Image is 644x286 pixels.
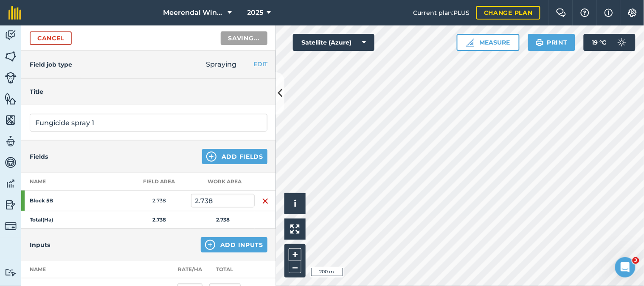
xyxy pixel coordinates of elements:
img: svg+xml;base64,PD94bWwgdmVyc2lvbj0iMS4wIiBlbmNvZGluZz0idXRmLTgiPz4KPCEtLSBHZW5lcmF0b3I6IEFkb2JlIE... [5,177,17,190]
img: svg+xml;base64,PHN2ZyB4bWxucz0iaHR0cDovL3d3dy53My5vcmcvMjAwMC9zdmciIHdpZHRoPSI1NiIgaGVpZ2h0PSI2MC... [5,93,17,105]
img: Ruler icon [466,38,475,47]
span: 19 ° C [592,34,607,51]
span: Spraying [206,60,236,68]
img: svg+xml;base64,PD94bWwgdmVyc2lvbj0iMS4wIiBlbmNvZGluZz0idXRmLTgiPz4KPCEtLSBHZW5lcmF0b3I6IEFkb2JlIE... [613,34,630,51]
span: i [294,198,296,209]
img: svg+xml;base64,PD94bWwgdmVyc2lvbj0iMS4wIiBlbmNvZGluZz0idXRmLTgiPz4KPCEtLSBHZW5lcmF0b3I6IEFkb2JlIE... [5,269,17,277]
button: EDIT [253,59,267,69]
button: Add Inputs [201,237,267,252]
img: svg+xml;base64,PHN2ZyB4bWxucz0iaHR0cDovL3d3dy53My5vcmcvMjAwMC9zdmciIHdpZHRoPSIxNyIgaGVpZ2h0PSIxNy... [605,8,613,18]
span: 3 [633,257,639,264]
span: Current plan : PLUS [413,8,470,17]
img: svg+xml;base64,PHN2ZyB4bWxucz0iaHR0cDovL3d3dy53My5vcmcvMjAwMC9zdmciIHdpZHRoPSIxNiIgaGVpZ2h0PSIyNC... [262,196,269,206]
button: Print [528,34,576,51]
button: Measure [457,34,520,51]
button: Add Fields [202,149,267,164]
h4: Inputs [30,240,50,250]
img: svg+xml;base64,PHN2ZyB4bWxucz0iaHR0cDovL3d3dy53My5vcmcvMjAwMC9zdmciIHdpZHRoPSIxNCIgaGVpZ2h0PSIyNC... [205,240,215,250]
img: A cog icon [627,8,638,17]
td: 2.738 [127,191,191,211]
strong: 2.738 [152,216,166,223]
button: Satellite (Azure) [293,34,374,51]
img: svg+xml;base64,PD94bWwgdmVyc2lvbj0iMS4wIiBlbmNvZGluZz0idXRmLTgiPz4KPCEtLSBHZW5lcmF0b3I6IEFkb2JlIE... [5,135,17,148]
h4: Fields [30,152,48,161]
img: svg+xml;base64,PD94bWwgdmVyc2lvbj0iMS4wIiBlbmNvZGluZz0idXRmLTgiPz4KPCEtLSBHZW5lcmF0b3I6IEFkb2JlIE... [5,199,17,211]
img: svg+xml;base64,PHN2ZyB4bWxucz0iaHR0cDovL3d3dy53My5vcmcvMjAwMC9zdmciIHdpZHRoPSI1NiIgaGVpZ2h0PSI2MC... [5,50,17,63]
th: Work area [191,173,255,191]
img: svg+xml;base64,PD94bWwgdmVyc2lvbj0iMS4wIiBlbmNvZGluZz0idXRmLTgiPz4KPCEtLSBHZW5lcmF0b3I6IEFkb2JlIE... [5,72,17,84]
a: Change plan [476,6,540,20]
th: Field Area [127,173,191,191]
img: svg+xml;base64,PHN2ZyB4bWxucz0iaHR0cDovL3d3dy53My5vcmcvMjAwMC9zdmciIHdpZHRoPSIxNCIgaGVpZ2h0PSIyNC... [206,151,217,162]
strong: 2.738 [216,216,230,223]
iframe: Intercom live chat [615,257,636,278]
button: 19 °C [584,34,636,51]
img: Four arrows, one pointing top left, one top right, one bottom right and the last bottom left [290,224,300,234]
h4: Title [30,87,267,96]
img: svg+xml;base64,PD94bWwgdmVyc2lvbj0iMS4wIiBlbmNvZGluZz0idXRmLTgiPz4KPCEtLSBHZW5lcmF0b3I6IEFkb2JlIE... [5,29,17,42]
th: Name [21,261,106,278]
th: Total [206,261,255,278]
strong: Block 5B [30,197,96,204]
img: svg+xml;base64,PHN2ZyB4bWxucz0iaHR0cDovL3d3dy53My5vcmcvMjAwMC9zdmciIHdpZHRoPSI1NiIgaGVpZ2h0PSI2MC... [5,114,17,126]
th: Name [21,173,127,191]
img: svg+xml;base64,PHN2ZyB4bWxucz0iaHR0cDovL3d3dy53My5vcmcvMjAwMC9zdmciIHdpZHRoPSIxOSIgaGVpZ2h0PSIyNC... [536,37,544,48]
img: Two speech bubbles overlapping with the left bubble in the forefront [556,8,566,17]
strong: Total ( Ha ) [30,216,53,223]
span: Meerendal Wine Estate [163,8,225,18]
a: Cancel [30,31,72,45]
input: What needs doing? [30,114,267,132]
th: Rate/ Ha [174,261,206,278]
button: + [289,248,301,261]
img: svg+xml;base64,PD94bWwgdmVyc2lvbj0iMS4wIiBlbmNvZGluZz0idXRmLTgiPz4KPCEtLSBHZW5lcmF0b3I6IEFkb2JlIE... [5,156,17,169]
button: i [284,193,306,214]
span: 2025 [247,8,264,18]
h4: Field job type [30,60,72,69]
img: A question mark icon [580,8,590,17]
button: Saving... [221,31,267,45]
img: fieldmargin Logo [8,6,21,20]
button: – [289,261,301,273]
img: svg+xml;base64,PD94bWwgdmVyc2lvbj0iMS4wIiBlbmNvZGluZz0idXRmLTgiPz4KPCEtLSBHZW5lcmF0b3I6IEFkb2JlIE... [5,220,17,232]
